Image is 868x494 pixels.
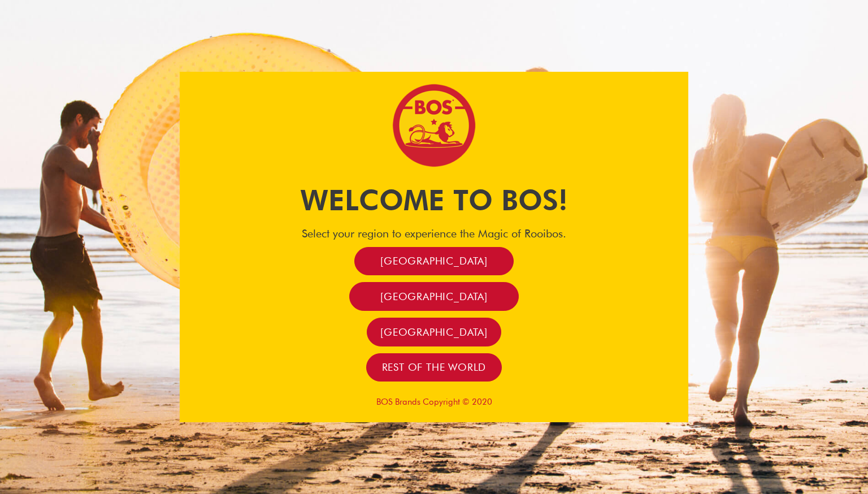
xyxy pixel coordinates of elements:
[380,254,488,267] span: [GEOGRAPHIC_DATA]
[367,318,501,346] a: [GEOGRAPHIC_DATA]
[366,353,502,382] a: Rest of the world
[380,326,488,339] span: [GEOGRAPHIC_DATA]
[382,361,487,374] span: Rest of the world
[180,227,688,240] h4: Select your region to experience the Magic of Rooibos.
[180,397,688,407] p: BOS Brands Copyright © 2020
[380,290,488,303] span: [GEOGRAPHIC_DATA]
[349,282,519,311] a: [GEOGRAPHIC_DATA]
[354,247,514,276] a: [GEOGRAPHIC_DATA]
[392,83,476,168] img: Bos Brands
[180,180,688,220] h1: Welcome to BOS!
